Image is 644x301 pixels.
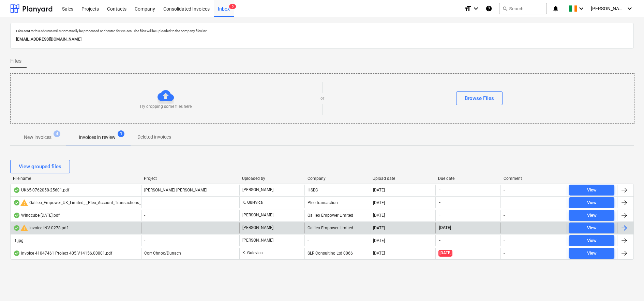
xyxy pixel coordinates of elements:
i: keyboard_arrow_down [472,4,480,13]
div: Windcube [DATE].pdf [13,213,60,218]
span: - [144,213,145,218]
span: warning [20,224,28,232]
p: [PERSON_NAME] [242,225,273,231]
p: K. Gulevica [242,200,263,205]
div: Due date [438,176,498,181]
span: 1 [118,130,124,137]
div: View [587,199,596,207]
div: 1.jpg [13,238,24,243]
span: - [438,187,441,193]
div: View [587,212,596,219]
div: Galileo Empower Limited [304,223,370,233]
div: [DATE] [373,238,385,243]
div: OCR finished [13,187,20,193]
button: View [569,210,614,221]
div: Uploaded by [242,176,302,181]
span: - [438,200,441,205]
p: Invoices in review [79,134,116,141]
button: View [569,185,614,196]
span: [DATE] [438,225,452,231]
div: - [504,213,505,218]
div: View [587,249,596,257]
p: Deleted invoices [137,133,171,141]
div: Invoice 41047461 Project 405.V14156.00001.pdf [13,250,112,256]
span: 5 [229,4,236,9]
span: [PERSON_NAME] [591,6,625,11]
div: Invoice INV-0278.pdf [13,224,68,232]
div: File name [13,176,138,181]
div: SLR Consulting Ltd 0066 [304,248,370,259]
div: UK65-0762058-25601.pdf [13,187,69,193]
div: Try dropping some files hereorBrowse Files [10,73,634,124]
span: - [438,238,441,243]
div: Company [307,176,367,181]
div: View [587,224,596,232]
div: HSBC [304,185,370,196]
div: [DATE] [373,200,385,205]
p: [PERSON_NAME] [242,238,273,243]
div: [DATE] [373,226,385,230]
button: View [569,235,614,246]
button: View [569,197,614,208]
div: Pleo transaction [304,197,370,208]
div: Comment [504,176,564,181]
span: Corr Chnoc/Dunach [144,251,181,256]
div: - [504,188,505,192]
p: Files sent to this address will automatically be processed and tested for viruses. The files will... [16,29,628,33]
span: search [502,6,508,11]
div: Galileo Empower Limited [304,210,370,221]
span: Longmuir Rigg [144,188,207,192]
div: - [504,238,505,243]
div: [DATE] [373,213,385,218]
p: K. Gulevica [242,250,263,256]
div: Browse Files [465,94,494,103]
span: - [144,200,145,205]
div: Galileo_Empower_UK_Limited_-_Pleo_Account_Transactions_Monthly_Review.pdf [13,199,177,207]
p: or [320,96,324,101]
span: - [144,238,145,243]
i: format_size [464,4,472,13]
div: Project [144,176,237,181]
div: - [504,200,505,205]
span: warning [20,199,28,207]
iframe: Chat Widget [610,268,644,301]
div: OCR finished [13,213,20,218]
div: Upload date [373,176,433,181]
button: Browse Files [456,91,503,105]
div: - [504,226,505,230]
button: View [569,223,614,233]
div: View grouped files [19,162,61,171]
span: Files [10,57,21,65]
p: [PERSON_NAME] [242,212,273,218]
div: View [587,186,596,194]
div: [DATE] [373,188,385,192]
span: - [438,212,441,218]
p: Try dropping some files here [139,104,192,110]
span: [DATE] [438,250,452,256]
i: keyboard_arrow_down [626,4,634,13]
p: [EMAIL_ADDRESS][DOMAIN_NAME] [16,36,628,43]
button: View grouped files [10,160,70,173]
i: keyboard_arrow_down [577,4,585,13]
button: Search [499,3,547,14]
p: [PERSON_NAME] [242,187,273,193]
div: OCR finished [13,250,20,256]
div: - [504,251,505,256]
div: - [304,235,370,246]
div: [DATE] [373,251,385,256]
div: OCR finished [13,225,20,231]
span: - [144,226,145,230]
i: Knowledge base [485,4,492,13]
div: OCR finished [13,200,20,205]
button: View [569,248,614,259]
div: View [587,237,596,245]
p: New invoices [24,134,51,141]
i: notifications [552,4,559,13]
span: 4 [54,130,60,137]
